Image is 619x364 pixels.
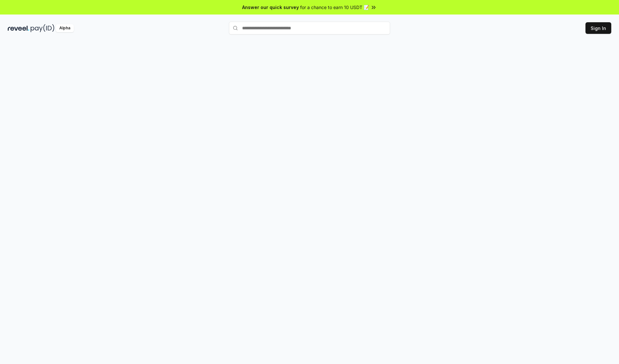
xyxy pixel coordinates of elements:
img: pay_id [31,24,54,32]
button: Sign In [585,22,611,34]
span: for a chance to earn 10 USDT 📝 [300,4,369,11]
img: reveel_dark [8,24,29,32]
div: Alpha [56,24,74,32]
span: Answer our quick survey [242,4,299,11]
